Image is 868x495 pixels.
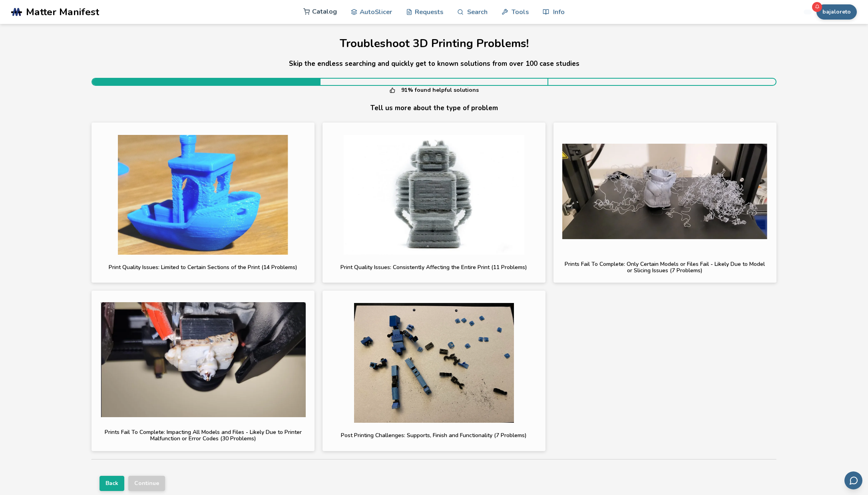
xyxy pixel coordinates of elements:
[340,264,527,271] div: Print Quality Issues: Consistently Affecting the Entire Print (11 Problems)
[816,4,857,20] button: bajaloreto
[92,58,776,70] h5: Skip the endless searching and quickly get to known solutions from over 100 case studies
[323,123,545,283] button: Print Quality Issues: Consistently Affecting the Entire Print (11 Problems)
[323,291,545,451] button: Post Printing Challenges: Supports, Finish and Functionality (7 Problems)
[128,476,165,491] button: Continue
[341,432,527,439] div: Post Printing Challenges: Supports, Finish and Functionality (7 Problems)
[100,476,124,491] button: Back
[26,6,99,18] span: Matter Manifest
[92,86,776,94] p: 91% found helpful solutions
[553,123,776,283] button: Prints Fail To Complete: Only Certain Models or Files Fail - Likely Due to Model or Slicing Issue...
[844,471,862,489] button: Send feedback via email
[92,38,776,50] h1: Troubleshoot 3D Printing Problems!
[562,261,767,274] div: Prints Fail To Complete: Only Certain Models or Files Fail - Likely Due to Model or Slicing Issue...
[109,264,297,271] div: Print Quality Issues: Limited to Certain Sections of the Print (14 Problems)
[92,123,315,283] button: Print Quality Issues: Limited to Certain Sections of the Print (14 Problems)
[92,102,776,115] h4: Tell us more about the type of problem
[92,291,315,451] button: Prints Fail To Complete: Impacting All Models and Files - Likely Due to Printer Malfunction or Er...
[101,429,306,442] div: Prints Fail To Complete: Impacting All Models and Files - Likely Due to Printer Malfunction or Er...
